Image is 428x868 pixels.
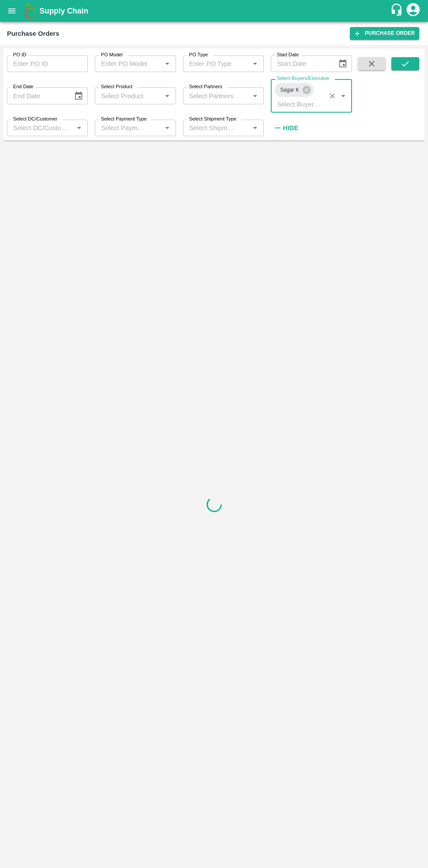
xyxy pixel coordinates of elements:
[335,55,351,72] button: Choose date
[97,58,159,69] input: Enter PO Model
[186,58,247,69] input: Enter PO Type
[189,116,236,123] label: Select Shipment Type
[249,90,261,102] button: Open
[162,122,173,134] button: Open
[13,116,57,123] label: Select DC/Customer
[186,122,235,134] input: Select Shipment Type
[283,124,298,131] strong: Hide
[70,88,87,104] button: Choose date
[13,83,33,90] label: End Date
[7,28,59,39] div: Purchase Orders
[390,3,405,19] div: customer-support
[277,52,299,59] label: Start Date
[271,121,300,135] button: Hide
[101,52,123,59] label: PO Model
[97,90,159,101] input: Select Product
[2,1,22,21] button: open drawer
[273,98,323,110] input: Select Buyers/Executive
[405,2,421,20] div: account of current user
[189,52,208,59] label: PO Type
[249,58,261,69] button: Open
[275,83,314,97] div: Sagar K
[327,90,338,102] button: Clear
[189,83,222,90] label: Select Partners
[277,75,329,82] label: Select Buyers/Executive
[350,27,419,40] a: Purchase Order
[338,90,349,102] button: Open
[39,7,88,15] b: Supply Chain
[10,122,71,134] input: Select DC/Customer
[271,55,331,72] input: Start Date
[73,122,85,134] button: Open
[101,116,147,123] label: Select Payment Type
[39,5,390,17] a: Supply Chain
[101,83,132,90] label: Select Product
[275,86,304,95] span: Sagar K
[249,122,261,134] button: Open
[13,52,26,59] label: PO ID
[97,122,147,134] input: Select Payment Type
[22,2,39,20] img: logo
[186,90,247,101] input: Select Partners
[7,87,67,104] input: End Date
[162,58,173,69] button: Open
[162,90,173,102] button: Open
[7,55,88,72] input: Enter PO ID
